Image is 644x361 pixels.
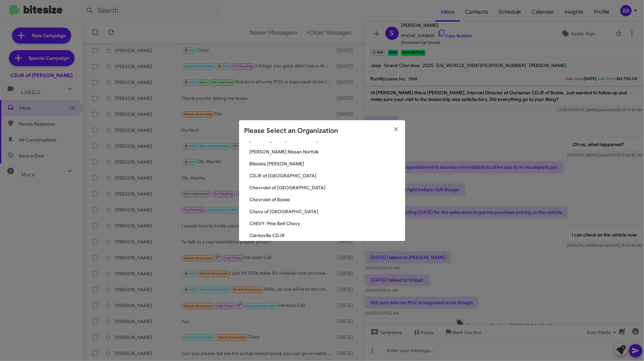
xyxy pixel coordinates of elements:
span: Clarksville CDJR [250,232,400,239]
span: [PERSON_NAME] Nissan Norfolk [250,148,400,155]
span: Chevrolet of [GEOGRAPHIC_DATA] [250,184,400,191]
span: CHEVY: Pine Belt Chevy [250,220,400,227]
span: CDJR of [GEOGRAPHIC_DATA] [250,172,400,179]
span: Chevrolet of Bowie [250,196,400,203]
span: Chevy of [GEOGRAPHIC_DATA] [250,208,400,215]
h2: Please Select an Organization [244,126,338,136]
span: Bitesize [PERSON_NAME] [250,160,400,167]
